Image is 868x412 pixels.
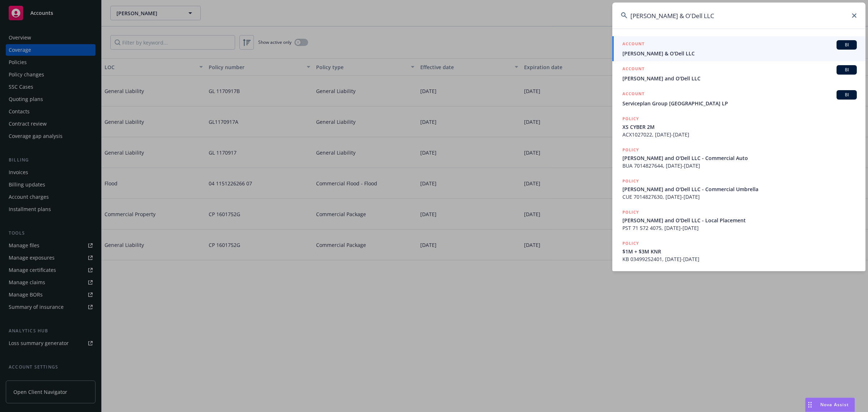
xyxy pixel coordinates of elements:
[622,255,857,263] span: KB 03499252401, [DATE]-[DATE]
[622,131,857,138] span: ACX1027022, [DATE]-[DATE]
[612,111,865,142] a: POLICYXS CYBER 2MACX1027022, [DATE]-[DATE]
[612,61,865,86] a: ACCOUNTBI[PERSON_NAME] and O'Dell LLC
[622,154,857,162] span: [PERSON_NAME] and O'Dell LLC - Commercial Auto
[612,236,865,267] a: POLICY$1M + $3M KNRKB 03499252401, [DATE]-[DATE]
[622,177,639,185] h5: POLICY
[622,216,857,224] span: [PERSON_NAME] and O'Dell LLC - Local Placement
[622,248,857,255] span: $1M + $3M KNR
[622,50,857,57] span: [PERSON_NAME] & O'Dell LLC
[622,185,857,193] span: [PERSON_NAME] and O'Dell LLC - Commercial Umbrella
[622,115,639,122] h5: POLICY
[622,224,857,232] span: PST 71 572 4075, [DATE]-[DATE]
[612,36,865,61] a: ACCOUNTBI[PERSON_NAME] & O'Dell LLC
[839,92,854,98] span: BI
[839,42,854,48] span: BI
[622,123,857,131] span: XS CYBER 2M
[612,86,865,111] a: ACCOUNTBIServiceplan Group [GEOGRAPHIC_DATA] LP
[622,146,639,154] h5: POLICY
[622,40,644,49] h5: ACCOUNT
[820,402,849,408] span: Nova Assist
[612,3,865,29] input: Search...
[622,90,644,99] h5: ACCOUNT
[612,173,865,205] a: POLICY[PERSON_NAME] and O'Dell LLC - Commercial UmbrellaCUE 7014827630, [DATE]-[DATE]
[612,205,865,236] a: POLICY[PERSON_NAME] and O'Dell LLC - Local PlacementPST 71 572 4075, [DATE]-[DATE]
[622,240,639,247] h5: POLICY
[805,398,855,412] button: Nova Assist
[622,65,644,74] h5: ACCOUNT
[839,67,854,73] span: BI
[805,398,814,412] div: Drag to move
[622,193,857,201] span: CUE 7014827630, [DATE]-[DATE]
[622,209,639,216] h5: POLICY
[622,100,857,107] span: Serviceplan Group [GEOGRAPHIC_DATA] LP
[622,162,857,169] span: BUA 7014827644, [DATE]-[DATE]
[612,142,865,173] a: POLICY[PERSON_NAME] and O'Dell LLC - Commercial AutoBUA 7014827644, [DATE]-[DATE]
[622,75,857,82] span: [PERSON_NAME] and O'Dell LLC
